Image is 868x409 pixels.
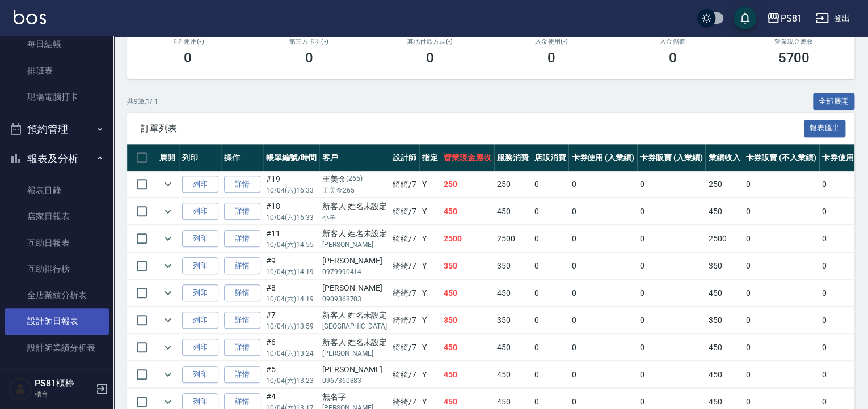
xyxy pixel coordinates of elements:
[390,334,419,361] td: 綺綺 /7
[179,144,221,171] th: 列印
[159,230,176,247] button: expand row
[182,339,218,356] button: 列印
[705,144,743,171] th: 業績收入
[494,280,532,306] td: 450
[819,198,866,225] td: 0
[637,334,706,361] td: 0
[568,253,637,279] td: 0
[322,267,387,277] p: 0979990414
[568,334,637,361] td: 0
[157,144,179,171] th: 展開
[568,280,637,306] td: 0
[532,307,569,334] td: 0
[419,253,441,279] td: Y
[224,284,260,302] a: 詳情
[705,280,743,306] td: 450
[568,225,637,252] td: 0
[263,280,319,306] td: #8
[819,253,866,279] td: 0
[224,257,260,275] a: 詳情
[5,144,109,173] button: 報表及分析
[263,253,319,279] td: #9
[532,144,569,171] th: 店販消費
[263,361,319,388] td: #5
[266,321,317,331] p: 10/04 (六) 13:59
[637,225,706,252] td: 0
[322,336,387,348] div: 新客人 姓名未設定
[813,93,855,110] button: 全部展開
[705,253,743,279] td: 350
[322,321,387,331] p: [GEOGRAPHIC_DATA]
[494,307,532,334] td: 350
[804,122,846,133] a: 報表匯出
[5,31,109,57] a: 每日結帳
[504,38,599,45] h2: 入金使用(-)
[182,176,218,193] button: 列印
[263,144,319,171] th: 帳單編號/時間
[441,225,494,252] td: 2500
[263,334,319,361] td: #6
[305,50,313,66] h3: 0
[266,267,317,277] p: 10/04 (六) 14:19
[419,198,441,225] td: Y
[762,7,806,30] button: PS81
[182,366,218,384] button: 列印
[705,334,743,361] td: 450
[141,38,235,45] h2: 卡券使用(-)
[547,50,555,66] h3: 0
[626,38,720,45] h2: 入金儲值
[322,376,387,386] p: 0967360883
[494,198,532,225] td: 450
[322,185,387,195] p: 王美金265
[494,253,532,279] td: 350
[705,307,743,334] td: 350
[568,307,637,334] td: 0
[743,253,819,279] td: 0
[5,256,109,282] a: 互助排行榜
[637,307,706,334] td: 0
[568,198,637,225] td: 0
[5,84,109,110] a: 現場電腦打卡
[780,11,802,25] div: PS81
[419,334,441,361] td: Y
[419,225,441,252] td: Y
[532,225,569,252] td: 0
[637,144,706,171] th: 卡券販賣 (入業績)
[637,361,706,388] td: 0
[637,280,706,306] td: 0
[426,50,434,66] h3: 0
[743,225,819,252] td: 0
[778,50,810,66] h3: 5700
[705,225,743,252] td: 2500
[322,173,387,185] div: 王美金
[182,203,218,220] button: 列印
[263,225,319,252] td: #11
[159,366,176,383] button: expand row
[441,198,494,225] td: 450
[5,203,109,229] a: 店家日報表
[568,361,637,388] td: 0
[819,225,866,252] td: 0
[322,309,387,321] div: 新客人 姓名未設定
[441,307,494,334] td: 350
[5,335,109,361] a: 設計師業績分析表
[819,280,866,306] td: 0
[322,348,387,359] p: [PERSON_NAME]
[441,171,494,198] td: 250
[532,334,569,361] td: 0
[390,198,419,225] td: 綺綺 /7
[494,361,532,388] td: 450
[263,198,319,225] td: #18
[9,377,32,400] img: Person
[390,361,419,388] td: 綺綺 /7
[419,171,441,198] td: Y
[419,280,441,306] td: Y
[224,312,260,329] a: 詳情
[743,171,819,198] td: 0
[743,361,819,388] td: 0
[705,171,743,198] td: 250
[743,144,819,171] th: 卡券販賣 (不入業績)
[419,307,441,334] td: Y
[705,198,743,225] td: 450
[221,144,263,171] th: 操作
